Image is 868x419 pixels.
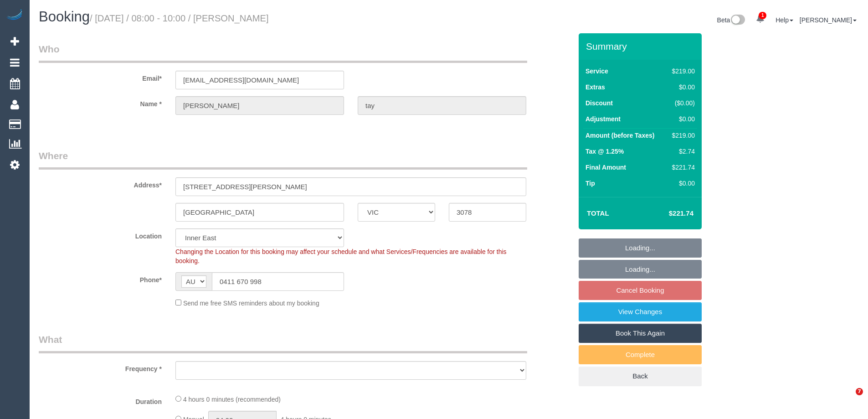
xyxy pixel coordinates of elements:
input: Phone* [212,272,344,291]
label: Address* [32,177,169,190]
img: Automaid Logo [5,9,24,22]
a: View Changes [579,302,702,321]
input: Suburb* [175,203,344,222]
label: Adjustment [586,114,621,124]
label: Extras [586,83,605,92]
input: Last Name* [358,96,526,115]
div: $219.00 [668,131,695,140]
h4: $221.74 [642,210,693,217]
label: Amount (before Taxes) [586,131,654,140]
label: Tax @ 1.25% [586,147,624,156]
span: 7 [856,388,863,395]
a: Book This Again [579,324,702,343]
div: $219.00 [668,67,695,76]
div: $0.00 [668,114,695,124]
span: Changing the Location for this booking may affect your schedule and what Services/Frequencies are... [175,248,507,264]
label: Discount [586,98,613,108]
a: [PERSON_NAME] [800,16,857,24]
input: Post Code* [449,203,526,222]
label: Tip [586,179,595,188]
small: / [DATE] / 08:00 - 10:00 / [PERSON_NAME] [90,13,269,23]
label: Frequency * [32,361,169,373]
span: Send me free SMS reminders about my booking [183,300,319,307]
span: 1 [759,12,766,19]
div: ($0.00) [668,98,695,108]
a: Help [776,16,793,24]
div: $0.00 [668,179,695,188]
label: Duration [32,394,169,406]
label: Service [586,67,608,76]
span: 4 hours 0 minutes (recommended) [183,396,281,403]
h3: Summary [586,41,697,52]
span: Booking [39,9,90,25]
a: Back [579,367,702,386]
div: $0.00 [668,83,695,92]
a: 1 [751,9,769,29]
a: Beta [717,16,745,24]
img: New interface [730,15,745,26]
label: Final Amount [586,163,626,172]
iframe: Intercom live chat [837,388,859,410]
label: Location [32,228,169,241]
legend: Where [39,149,527,170]
div: $221.74 [668,163,695,172]
legend: What [39,333,527,353]
label: Name * [32,96,169,109]
input: Email* [175,71,344,89]
strong: Total [587,209,609,217]
label: Email* [32,71,169,83]
legend: Who [39,42,527,63]
label: Phone* [32,272,169,285]
input: First Name* [175,96,344,115]
div: $2.74 [668,147,695,156]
